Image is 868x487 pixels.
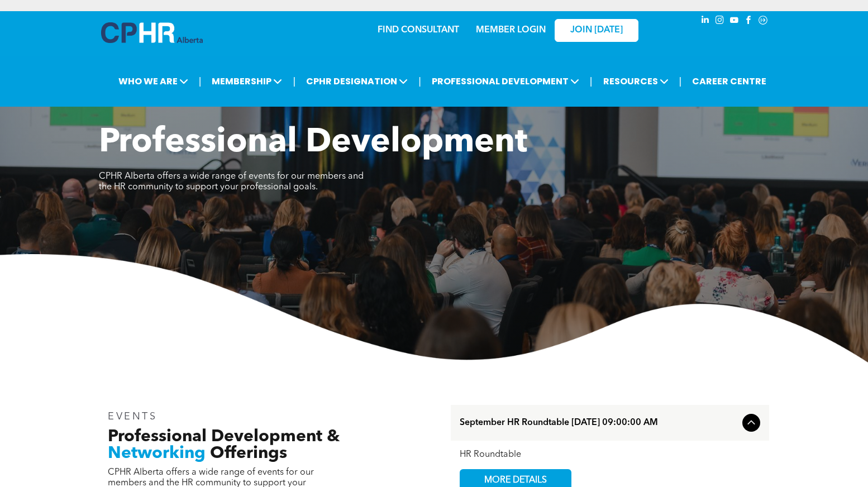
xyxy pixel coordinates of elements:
[460,450,760,460] div: HR Roundtable
[757,14,769,29] a: Social network
[679,70,682,93] li: |
[600,71,672,92] span: RESOURCES
[99,172,364,192] span: CPHR Alberta offers a wide range of events for our members and the HR community to support your p...
[210,445,287,462] span: Offerings
[108,412,158,422] span: EVENTS
[108,428,340,445] span: Professional Development &
[378,26,459,35] a: FIND CONSULTANT
[699,14,711,29] a: linkedin
[418,70,421,93] li: |
[199,70,202,93] li: |
[99,126,527,160] span: Professional Development
[108,445,206,462] span: Networking
[208,71,285,92] span: MEMBERSHIP
[293,70,295,93] li: |
[428,71,583,92] span: PROFESSIONAL DEVELOPMENT
[742,14,755,29] a: facebook
[590,70,593,93] li: |
[728,14,740,29] a: youtube
[689,71,770,92] a: CAREER CENTRE
[460,418,738,428] span: September HR Roundtable [DATE] 09:00:00 AM
[101,22,203,43] img: A blue and white logo for cp alberta
[476,26,546,35] a: MEMBER LOGIN
[713,14,726,29] a: instagram
[570,25,623,36] span: JOIN [DATE]
[303,71,411,92] span: CPHR DESIGNATION
[555,19,638,42] a: JOIN [DATE]
[115,71,192,92] span: WHO WE ARE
